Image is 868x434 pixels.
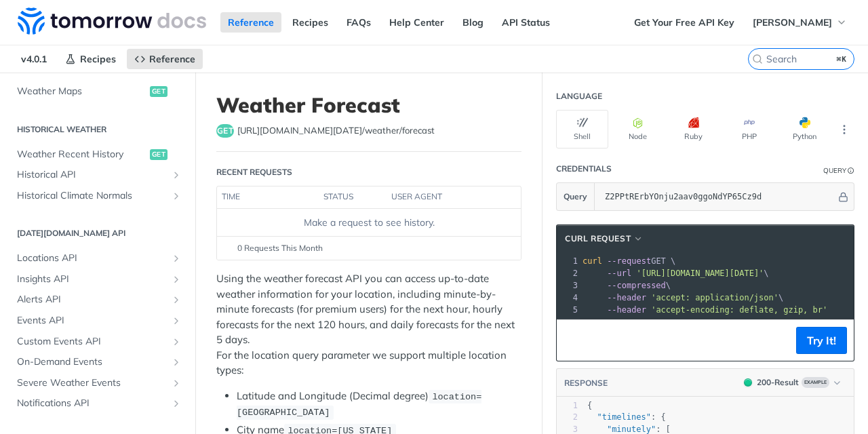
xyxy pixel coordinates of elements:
div: 5 [557,304,580,316]
span: --compressed [607,281,666,290]
button: Show subpages for Locations API [171,253,182,264]
div: QueryInformation [823,165,854,176]
span: Severe Weather Events [17,376,167,390]
div: 2 [557,412,578,423]
span: v4.0.1 [14,49,54,69]
button: Copy to clipboard [564,330,583,351]
a: Help Center [382,12,452,33]
a: Alerts APIShow subpages for Alerts API [10,290,185,310]
span: Historical API [17,168,167,182]
span: 'accept: application/json' [651,293,778,302]
span: Query [564,191,587,203]
span: [PERSON_NAME] [753,16,832,28]
span: Locations API [17,252,167,265]
div: 1 [557,255,580,267]
span: cURL Request [565,233,631,245]
div: 200 - Result [757,376,799,389]
a: Notifications APIShow subpages for Notifications API [10,393,185,414]
div: Query [823,165,846,176]
div: 3 [557,279,580,292]
a: Blog [455,12,491,33]
h1: Weather Forecast [216,93,521,117]
span: "timelines" [597,412,650,422]
span: --header [607,305,646,315]
button: Show subpages for On-Demand Events [171,357,182,368]
span: 'accept-encoding: deflate, gzip, br' [651,305,827,315]
span: Historical Climate Normals [17,189,167,203]
a: Custom Events APIShow subpages for Custom Events API [10,332,185,352]
span: get [216,124,234,138]
th: user agent [387,186,494,208]
span: https://api.tomorrow.io/v4/weather/forecast [237,124,435,138]
button: cURL Request [560,232,648,245]
span: Example [802,377,829,388]
input: apikey [598,183,836,210]
button: Show subpages for Events API [171,315,182,326]
button: Show subpages for Severe Weather Events [171,378,182,389]
div: 2 [557,267,580,279]
span: "minutely" [607,425,656,434]
span: Notifications API [17,397,167,410]
span: Custom Events API [17,335,167,349]
a: Reference [127,49,203,69]
div: Recent Requests [216,166,292,178]
button: Node [612,110,664,149]
span: 200 [744,378,752,387]
a: Recipes [285,12,336,33]
span: Reference [149,53,195,65]
div: Make a request to see history. [222,216,515,230]
span: Recipes [80,53,116,65]
a: API Status [494,12,557,33]
a: Get Your Free API Key [627,12,742,33]
button: RESPONSE [564,376,608,390]
span: On-Demand Events [17,355,167,369]
span: Alerts API [17,293,167,307]
button: Show subpages for Alerts API [171,294,182,305]
span: : { [587,412,666,422]
i: Information [848,167,854,174]
span: --url [607,269,631,278]
a: Locations APIShow subpages for Locations API [10,248,185,269]
button: Show subpages for Custom Events API [171,336,182,347]
a: Reference [220,12,281,33]
button: Try It! [796,327,847,354]
span: --request [607,256,651,266]
kbd: ⌘K [833,52,850,66]
span: Insights API [17,273,167,286]
button: Hide [836,190,850,203]
button: PHP [723,110,775,149]
a: Insights APIShow subpages for Insights API [10,269,185,290]
button: Show subpages for Historical Climate Normals [171,191,182,201]
button: Python [778,110,831,149]
button: Show subpages for Notifications API [171,398,182,409]
div: Language [556,90,602,102]
img: Tomorrow.io Weather API Docs [18,7,206,35]
span: \ [583,293,783,302]
h2: [DATE][DOMAIN_NAME] API [10,227,185,239]
span: Events API [17,314,167,328]
a: Weather Recent Historyget [10,144,185,165]
button: [PERSON_NAME] [745,12,854,33]
button: Show subpages for Historical API [171,170,182,180]
span: Weather Maps [17,85,146,98]
button: Ruby [667,110,719,149]
a: Historical Climate NormalsShow subpages for Historical Climate Normals [10,186,185,206]
a: Historical APIShow subpages for Historical API [10,165,185,185]
button: Query [557,183,595,210]
div: Credentials [556,163,612,175]
span: '[URL][DOMAIN_NAME][DATE]' [636,269,764,278]
a: Weather Mapsget [10,81,185,102]
p: Using the weather forecast API you can access up-to-date weather information for your location, i... [216,271,521,378]
span: get [150,149,167,160]
div: 4 [557,292,580,304]
span: { [587,401,592,410]
span: \ [583,281,671,290]
span: \ [583,269,769,278]
a: Events APIShow subpages for Events API [10,311,185,331]
button: Show subpages for Insights API [171,274,182,285]
li: Latitude and Longitude (Decimal degree) [237,389,521,420]
svg: More ellipsis [838,123,850,136]
h2: Historical Weather [10,123,185,136]
span: get [150,86,167,97]
span: Weather Recent History [17,148,146,161]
